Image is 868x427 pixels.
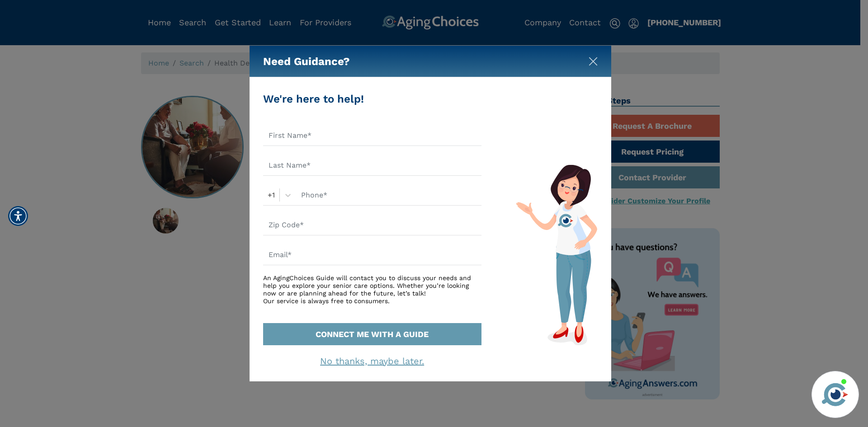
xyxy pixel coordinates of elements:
[8,206,28,226] div: Accessibility Menu
[589,57,598,66] img: modal-close.svg
[263,244,481,265] input: Email*
[820,379,850,410] img: avatar
[263,215,481,235] input: Zip Code*
[263,155,481,176] input: Last Name*
[589,55,598,64] button: Close
[263,323,481,345] button: CONNECT ME WITH A GUIDE
[263,46,350,77] h5: Need Guidance?
[263,274,481,305] div: An AgingChoices Guide will contact you to discuss your needs and help you explore your senior car...
[263,91,481,107] div: We're here to help!
[296,185,481,206] input: Phone*
[516,164,597,345] img: match-guide-form.svg
[320,356,424,366] a: No thanks, maybe later.
[263,125,481,146] input: First Name*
